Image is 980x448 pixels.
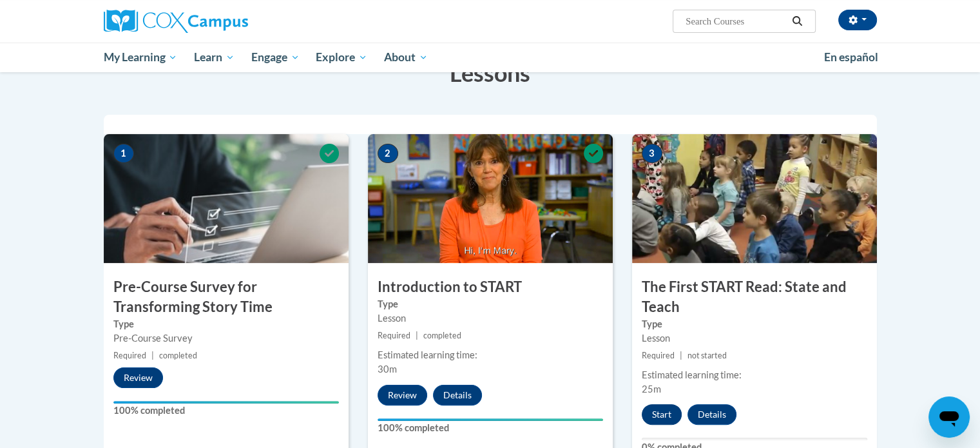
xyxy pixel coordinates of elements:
[104,277,349,317] h3: Pre-Course Survey for Transforming Story Time
[194,50,235,65] span: Learn
[687,404,736,425] button: Details
[642,331,867,346] div: Lesson
[307,43,376,72] a: Explore
[684,14,787,29] input: Search Courses
[642,317,867,331] label: Type
[632,134,877,263] img: Course Image
[113,401,339,404] div: Your progress
[113,331,339,346] div: Pre-Course Survey
[113,144,134,163] span: 1
[378,364,397,375] span: 30m
[104,134,349,263] img: Course Image
[433,385,482,405] button: Details
[159,351,197,360] span: completed
[378,348,603,362] div: Estimated learning time:
[251,50,300,65] span: Engage
[687,351,727,360] span: not started
[316,50,367,65] span: Explore
[824,50,878,64] span: En español
[680,351,682,360] span: |
[838,10,877,30] button: Account Settings
[103,50,177,65] span: My Learning
[642,351,675,360] span: Required
[642,368,867,382] div: Estimated learning time:
[243,43,308,72] a: Engage
[642,144,662,163] span: 3
[113,317,339,331] label: Type
[423,331,461,340] span: completed
[928,396,970,438] iframe: Button to launch messaging window
[416,331,418,340] span: |
[376,43,436,72] a: About
[378,418,603,421] div: Your progress
[104,10,349,33] a: Cox Campus
[368,277,613,297] h3: Introduction to START
[378,144,398,163] span: 2
[787,14,807,29] button: Search
[84,43,896,72] div: Main menu
[113,404,339,418] label: 100% completed
[642,384,661,394] span: 25m
[368,134,613,263] img: Course Image
[95,43,186,72] a: My Learning
[378,311,603,326] div: Lesson
[113,367,163,388] button: Review
[104,57,877,89] h3: Lessons
[186,43,243,72] a: Learn
[104,10,248,33] img: Cox Campus
[378,421,603,435] label: 100% completed
[378,385,427,405] button: Review
[816,44,887,71] a: En español
[113,351,146,360] span: Required
[642,404,682,425] button: Start
[384,50,428,65] span: About
[378,297,603,311] label: Type
[378,331,410,340] span: Required
[632,277,877,317] h3: The First START Read: State and Teach
[151,351,154,360] span: |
